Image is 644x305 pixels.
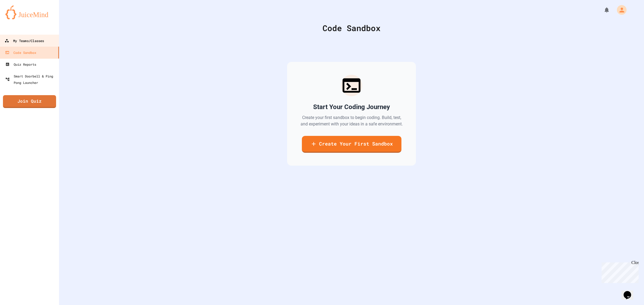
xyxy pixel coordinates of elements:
div: Quiz Reports [5,61,36,68]
div: My Account [611,4,628,16]
a: Join Quiz [3,95,56,108]
a: Create Your First Sandbox [302,136,401,153]
div: Smart Doorbell & Ping Pong Launcher [5,73,57,86]
p: Create your first sandbox to begin coding. Build, test, and experiment with your ideas in a safe ... [300,114,403,127]
iframe: chat widget [621,284,639,300]
iframe: chat widget [599,260,639,283]
div: Chat with us now!Close [2,2,37,34]
h2: Start Your Coding Journey [313,103,390,111]
img: logo-orange.svg [5,5,54,19]
div: Code Sandbox [5,49,36,56]
div: My Notifications [594,5,611,14]
div: Code Sandbox [72,22,631,34]
div: My Teams/Classes [5,38,44,44]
